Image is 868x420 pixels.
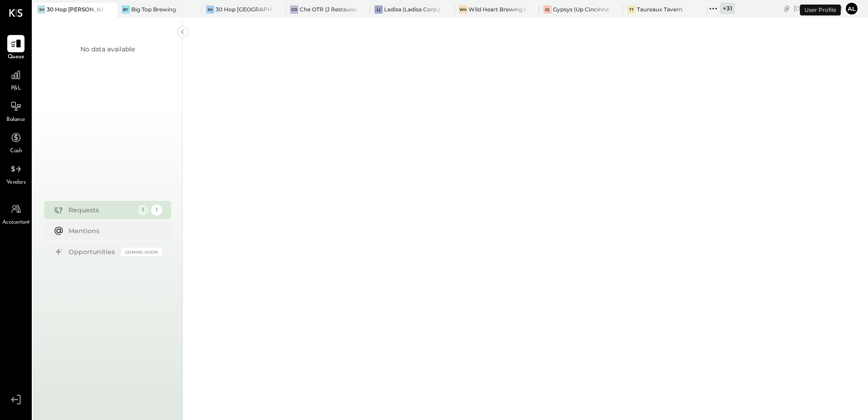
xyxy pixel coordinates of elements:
[69,247,117,256] div: Opportunities
[782,4,791,13] div: copy link
[459,5,467,14] div: WH
[300,5,356,13] div: Che OTR (J Restaurant LLC) - Ignite
[47,5,104,13] div: 30 Hop [PERSON_NAME] Summit
[121,248,162,256] div: Coming Soon
[206,5,214,14] div: 3H
[6,179,26,187] span: Vendors
[131,5,176,13] div: Big Top Brewing
[138,205,148,215] div: 1
[384,5,441,13] div: Ladisa (Ladisa Corp.) - Ignite
[122,5,130,14] div: BT
[0,129,31,155] a: Cash
[151,205,162,215] div: 1
[80,45,135,54] div: No data available
[794,4,842,13] div: [DATE]
[11,85,21,93] span: P&L
[69,205,133,215] div: Requests
[469,5,525,13] div: Wild Heart Brewing Company
[800,5,841,15] div: User Profile
[6,116,25,124] span: Balance
[2,219,30,227] span: Accountant
[290,5,298,14] div: CO
[637,5,682,13] div: Taureaux Tavern
[720,3,735,14] div: + 31
[844,1,859,16] button: Al
[0,160,31,187] a: Vendors
[0,35,31,61] a: Queue
[375,5,383,14] div: L(
[543,5,552,14] div: G(
[10,147,22,155] span: Cash
[37,5,45,14] div: 3H
[69,226,158,235] div: Mentions
[0,98,31,124] a: Balance
[216,5,272,13] div: 30 Hop [GEOGRAPHIC_DATA]
[553,5,610,13] div: Gypsys (Up Cincinnati LLC) - Ignite
[0,66,31,93] a: P&L
[8,53,25,61] span: Queue
[627,5,636,14] div: TT
[0,200,31,227] a: Accountant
